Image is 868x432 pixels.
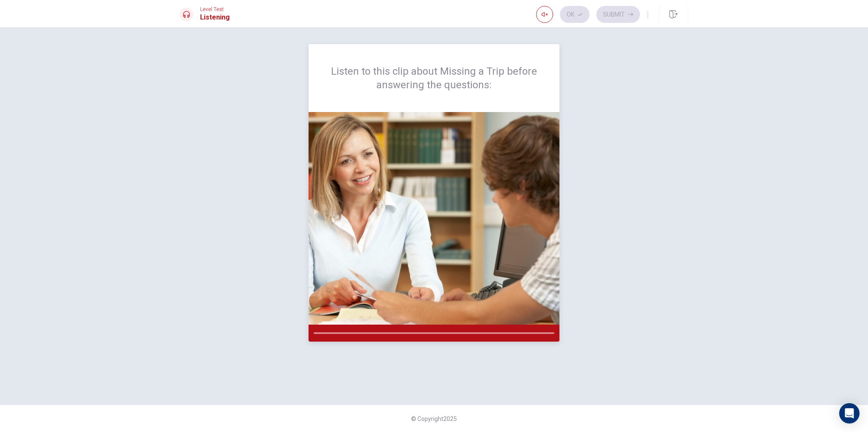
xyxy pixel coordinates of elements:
span: © Copyright 2025 [411,415,457,422]
h2: Listen to this clip about Missing a Trip before answering the questions: [329,65,539,92]
span: Level Test [200,6,230,12]
img: passage image [309,112,559,325]
h1: Listening [200,12,230,22]
div: Open Intercom Messenger [839,403,860,424]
